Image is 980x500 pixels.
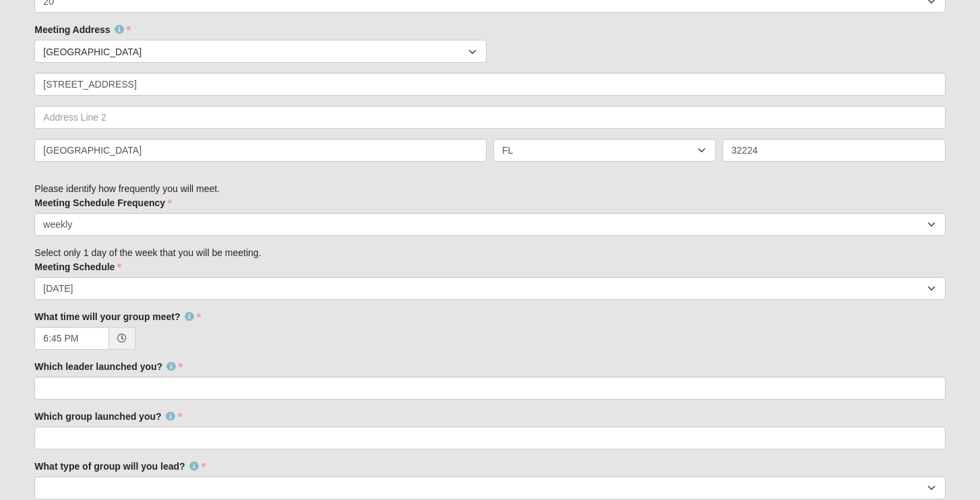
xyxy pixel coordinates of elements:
label: What time will your group meet? [34,310,200,323]
span: [GEOGRAPHIC_DATA] [43,40,468,63]
input: Address Line 2 [34,106,945,129]
input: City [34,139,487,162]
label: Which leader launched you? [34,360,183,373]
label: Meeting Address [34,23,130,36]
label: Meeting Schedule Frequency [34,196,172,210]
label: What type of group will you lead? [34,460,205,473]
label: Which group launched you? [34,410,181,423]
input: Zip [723,139,945,162]
label: Meeting Schedule [34,260,121,274]
input: Address Line 1 [34,73,945,96]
